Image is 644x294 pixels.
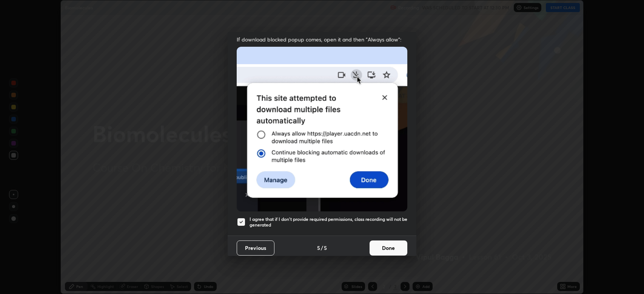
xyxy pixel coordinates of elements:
span: If download blocked popup comes, open it and then "Always allow": [237,36,407,43]
h4: 5 [317,244,320,252]
button: Done [370,240,407,256]
button: Previous [237,240,274,256]
h5: I agree that if I don't provide required permissions, class recording will not be generated [250,216,407,228]
h4: / [321,244,323,252]
img: downloads-permission-blocked.gif [237,47,407,211]
h4: 5 [324,244,327,252]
